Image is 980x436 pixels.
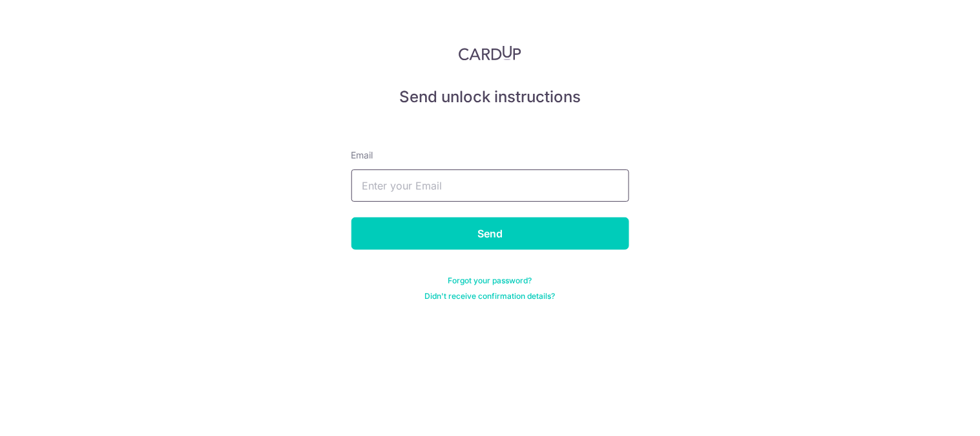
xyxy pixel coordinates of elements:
h5: Send unlock instructions [351,87,629,107]
span: translation missing: en.devise.label.Email [351,149,373,160]
input: Enter your Email [351,169,629,202]
img: CardUp Logo [459,45,522,61]
a: Didn't receive confirmation details? [425,291,556,301]
a: Forgot your password? [448,276,532,286]
input: Send [351,217,629,250]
